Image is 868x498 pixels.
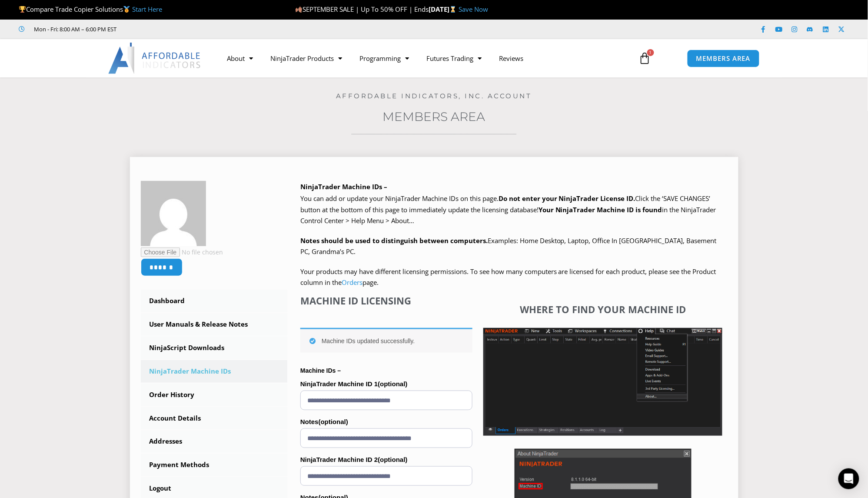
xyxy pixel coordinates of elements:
[459,5,488,13] a: Save Now
[262,48,351,68] a: NinjaTrader Products
[450,6,456,13] img: ⌛
[838,468,859,489] div: Open Intercom Messenger
[351,48,418,68] a: Programming
[300,328,472,353] div: Machine IDs updated successfully.
[300,295,472,306] h4: Machine ID Licensing
[483,328,722,436] img: Screenshot 2025-01-17 1155544 | Affordable Indicators – NinjaTrader
[626,46,664,71] a: 1
[300,236,717,256] span: Examples: Home Desktop, Laptop, Office In [GEOGRAPHIC_DATA], Basement PC, Grandma’s PC.
[141,407,288,430] a: Account Details
[141,290,288,312] a: Dashboard
[300,378,472,391] label: NinjaTrader Machine ID 1
[129,25,259,33] iframe: Customer reviews powered by Trustpilot
[141,360,288,383] a: NinjaTrader Machine IDs
[319,418,348,425] span: (optional)
[491,48,532,68] a: Reviews
[300,367,341,374] strong: Machine IDs –
[539,205,662,214] strong: Your NinjaTrader Machine ID is found
[141,430,288,453] a: Addresses
[141,181,206,246] img: f517f64faa384bb97128e8486a0348769ddfe7acc9480b05bee4c17e369620e3
[300,182,387,191] b: NinjaTrader Machine IDs –
[141,337,288,359] a: NinjaScript Downloads
[19,6,26,13] img: 🏆
[378,380,407,388] span: (optional)
[219,48,629,68] nav: Menu
[342,278,362,287] a: Orders
[300,194,716,225] span: Click the ‘SAVE CHANGES’ button at the bottom of this page to immediately update the licensing da...
[108,43,202,74] img: LogoAI | Affordable Indicators – NinjaTrader
[300,194,499,203] span: You can add or update your NinjaTrader Machine IDs on this page.
[295,5,429,13] span: SEPTEMBER SALE | Up To 50% OFF | Ends
[687,50,760,67] a: MEMBERS AREA
[383,109,486,124] a: Members Area
[696,55,751,62] span: MEMBERS AREA
[32,24,117,34] span: Mon - Fri: 8:00 AM – 6:00 PM EST
[378,456,407,463] span: (optional)
[300,267,716,287] span: Your products may have different licensing permissions. To see how many computers are licensed fo...
[141,384,288,406] a: Order History
[300,453,472,466] label: NinjaTrader Machine ID 2
[123,6,130,13] img: 🥇
[418,48,491,68] a: Futures Trading
[499,194,635,203] b: Do not enter your NinjaTrader License ID.
[296,6,302,13] img: 🍂
[141,454,288,476] a: Payment Methods
[429,5,459,13] strong: [DATE]
[336,92,532,100] a: Affordable Indicators, Inc. Account
[132,5,162,13] a: Start Here
[19,5,162,13] span: Compare Trade Copier Solutions
[483,304,722,315] h4: Where to find your Machine ID
[647,49,654,56] span: 1
[300,415,472,428] label: Notes
[219,48,262,68] a: About
[141,313,288,336] a: User Manuals & Release Notes
[300,236,488,245] strong: Notes should be used to distinguish between computers.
